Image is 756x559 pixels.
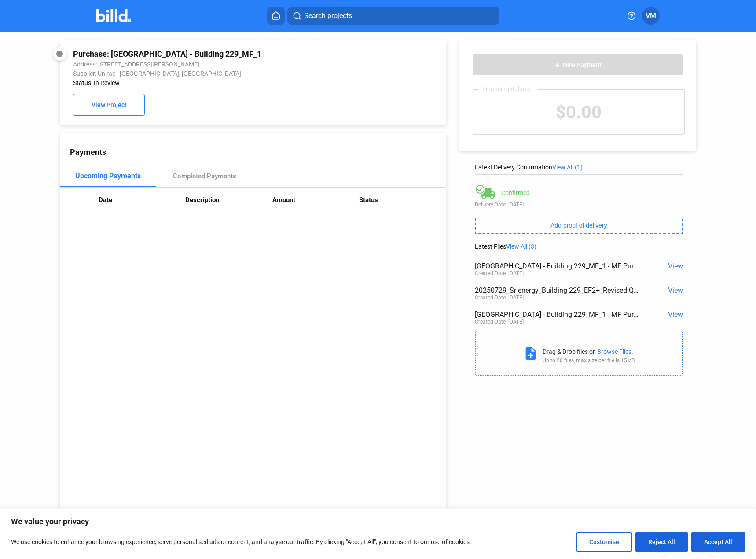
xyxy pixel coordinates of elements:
span: New Payment [563,62,602,69]
div: Address: [STREET_ADDRESS][PERSON_NAME] [73,61,361,68]
button: VM [642,7,660,25]
img: Billd Company Logo [96,9,131,22]
button: View Project [73,94,145,116]
div: Financing Balance [478,85,537,92]
div: Supplier: Unirac - [GEOGRAPHIC_DATA], [GEOGRAPHIC_DATA] [73,70,361,77]
button: New Payment [473,54,683,76]
div: Latest Files [475,243,683,250]
div: 20250729_Srienergy_Building 229_EF2+_Revised Quote [475,286,642,294]
div: Created Date: [DATE] [475,294,524,301]
span: View [668,262,683,270]
div: Purchase: [GEOGRAPHIC_DATA] - Building 229_MF_1 [73,49,361,59]
div: $0.00 [473,90,684,134]
span: Search projects [304,11,352,21]
span: View [668,310,683,319]
div: Browse Files. [597,348,633,355]
button: Add proof of delivery [475,217,683,234]
th: Status [359,188,446,212]
div: Status: In Review [73,79,361,86]
mat-icon: add [554,62,561,69]
span: VM [646,11,656,21]
div: [GEOGRAPHIC_DATA] - Building 229_MF_1 - MF Purchase Statement.pdf [475,262,642,270]
th: Date [99,188,185,212]
div: Drag & Drop files or [543,348,595,355]
span: View All (1) [552,164,583,171]
p: We value your privacy [11,516,745,527]
div: Completed Payments [173,172,236,180]
button: Search projects [287,7,499,25]
div: Payments [70,147,446,157]
p: We use cookies to enhance your browsing experience, serve personalised ads or content, and analys... [11,537,471,547]
button: Accept All [691,532,745,552]
div: Delivery Date: [DATE] [475,202,683,208]
span: View Project [92,102,127,109]
div: Upcoming Payments [75,172,141,180]
div: Created Date: [DATE] [475,319,524,325]
div: Up to 20 files, max size per file is 15MB [543,357,635,364]
span: View All (3) [506,243,536,250]
th: Description [185,188,272,212]
th: Amount [272,188,359,212]
div: [GEOGRAPHIC_DATA] - Building 229_MF_1 - MF Purchase Statement.pdf [475,310,642,319]
button: Reject All [635,532,688,552]
span: Add proof of delivery [550,222,607,229]
button: Customise [576,532,632,552]
div: Created Date: [DATE] [475,270,524,276]
mat-icon: note_add [523,346,538,361]
div: Confirmed [501,189,530,196]
div: Latest Delivery Confirmation [475,164,683,171]
span: View [668,286,683,294]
